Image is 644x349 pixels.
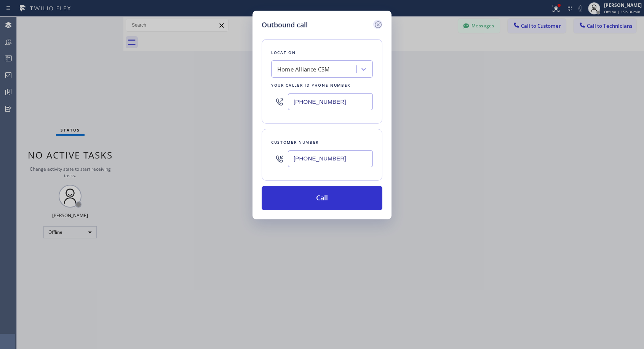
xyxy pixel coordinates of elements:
div: Your caller id phone number [271,81,373,89]
input: (123) 456-7890 [288,150,373,167]
h5: Outbound call [262,20,308,30]
div: Location [271,49,373,57]
div: Customer number [271,138,373,146]
button: Call [262,186,382,210]
div: Home Alliance CSM [277,65,330,74]
input: (123) 456-7890 [288,93,373,110]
